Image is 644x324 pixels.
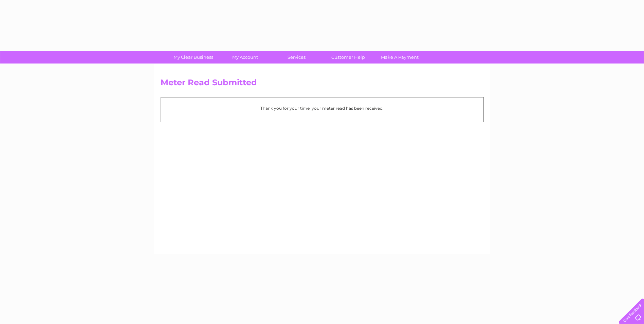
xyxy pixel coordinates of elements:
[269,51,325,64] a: Services
[320,51,376,64] a: Customer Help
[217,51,273,64] a: My Account
[372,51,428,64] a: Make A Payment
[165,51,221,64] a: My Clear Business
[164,105,480,111] p: Thank you for your time, your meter read has been received.
[161,78,484,91] h2: Meter Read Submitted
